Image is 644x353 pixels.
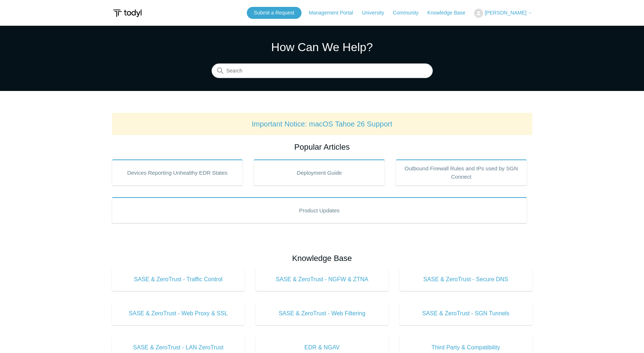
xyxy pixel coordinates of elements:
a: Submit a Request [247,7,302,19]
a: SASE & ZeroTrust - Secure DNS [399,268,532,291]
input: Search [212,64,433,78]
a: Management Portal [309,9,360,17]
h2: Knowledge Base [112,252,532,264]
span: SASE & ZeroTrust - LAN ZeroTrust [123,343,234,352]
a: Knowledge Base [427,9,473,17]
span: SASE & ZeroTrust - Traffic Control [123,275,234,284]
a: Product Updates [112,197,527,223]
a: SASE & ZeroTrust - SGN Tunnels [399,302,532,325]
a: Devices Reporting Unhealthy EDR States [112,159,243,186]
a: SASE & ZeroTrust - Web Proxy & SSL [112,302,245,325]
span: Third Party & Compatibility [410,343,522,352]
a: Important Notice: macOS Tahoe 26 Support [252,120,392,128]
span: EDR & NGAV [266,343,378,352]
a: Community [393,9,426,17]
h2: Popular Articles [112,141,532,153]
a: SASE & ZeroTrust - Web Filtering [255,302,389,325]
img: Todyl Support Center Help Center home page [112,7,143,20]
a: Deployment Guide [254,159,385,186]
a: SASE & ZeroTrust - NGFW & ZTNA [255,268,389,291]
span: SASE & ZeroTrust - Secure DNS [410,275,522,284]
span: SASE & ZeroTrust - NGFW & ZTNA [266,275,378,284]
span: SASE & ZeroTrust - Web Proxy & SSL [123,309,234,318]
span: SASE & ZeroTrust - SGN Tunnels [410,309,522,318]
button: [PERSON_NAME] [474,9,532,18]
a: SASE & ZeroTrust - Traffic Control [112,268,245,291]
h1: How Can We Help? [212,38,433,56]
span: [PERSON_NAME] [485,10,526,16]
a: University [362,9,391,17]
a: Outbound Firewall Rules and IPs used by SGN Connect [396,159,527,186]
span: SASE & ZeroTrust - Web Filtering [266,309,378,318]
